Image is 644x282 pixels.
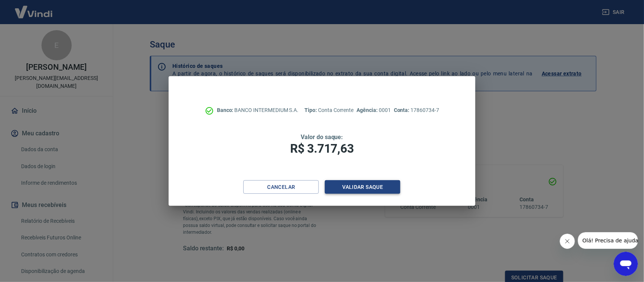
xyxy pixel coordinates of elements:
[304,107,318,113] span: Tipo:
[243,180,319,194] button: Cancelar
[304,106,354,114] p: Conta Corrente
[301,133,343,141] span: Valor do saque:
[290,141,354,156] span: R$ 3.717,63
[357,106,391,114] p: 0001
[394,106,439,114] p: 17860734-7
[217,106,299,114] p: BANCO INTERMEDIUM S.A.
[325,180,400,194] button: Validar saque
[357,107,379,113] span: Agência:
[614,252,638,276] iframe: Botão para abrir a janela de mensagens
[217,107,235,113] span: Banco:
[394,107,411,113] span: Conta:
[5,5,63,11] span: Olá! Precisa de ajuda?
[560,234,575,249] iframe: Fechar mensagem
[578,232,638,249] iframe: Mensagem da empresa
